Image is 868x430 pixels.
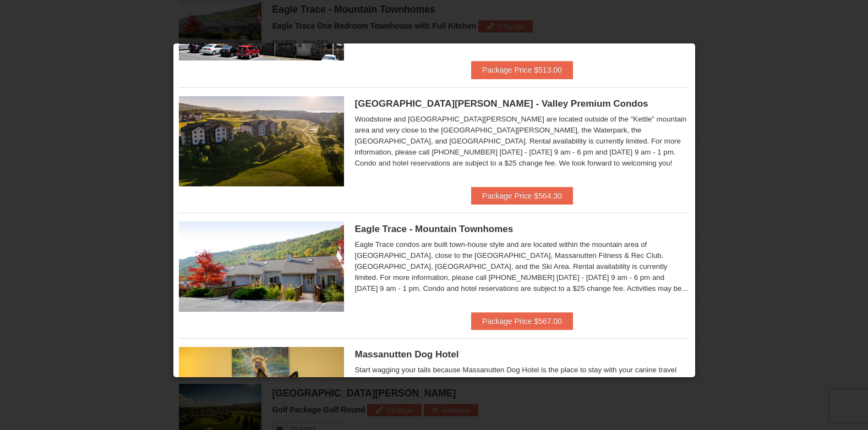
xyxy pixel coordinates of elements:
[355,224,514,234] span: Eagle Trace - Mountain Townhomes
[355,239,690,294] div: Eagle Trace condos are built town-house style and are located within the mountain area of [GEOGRA...
[471,312,573,330] button: Package Price $567.00
[355,98,648,109] span: [GEOGRAPHIC_DATA][PERSON_NAME] - Valley Premium Condos
[355,365,690,420] div: Start wagging your tails because Massanutten Dog Hotel is the place to stay with your canine trav...
[471,61,573,79] button: Package Price $513.00
[471,187,573,205] button: Package Price $564.30
[355,349,459,360] span: Massanutten Dog Hotel
[355,114,690,169] div: Woodstone and [GEOGRAPHIC_DATA][PERSON_NAME] are located outside of the "Kettle" mountain area an...
[179,96,344,186] img: 19219041-4-ec11c166.jpg
[179,222,344,312] img: 19218983-1-9b289e55.jpg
